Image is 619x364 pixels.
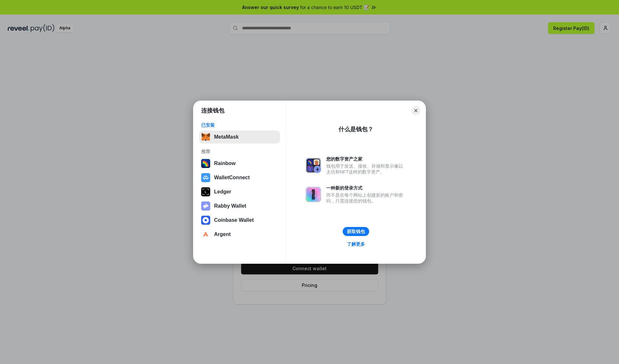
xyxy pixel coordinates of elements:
[201,202,210,211] img: svg+xml,%3Csvg%20xmlns%3D%22http%3A%2F%2Fwww.w3.org%2F2000%2Fsvg%22%20fill%3D%22none%22%20viewBox...
[201,216,210,225] img: svg+xml,%3Csvg%20width%3D%2228%22%20height%3D%2228%22%20viewBox%3D%220%200%2028%2028%22%20fill%3D...
[201,149,278,154] div: 推荐
[199,185,280,198] button: Ledger
[347,229,365,234] div: 获取钱包
[347,241,365,247] div: 了解更多
[201,173,210,182] img: svg+xml,%3Csvg%20width%3D%2228%22%20height%3D%2228%22%20viewBox%3D%220%200%2028%2028%22%20fill%3D...
[201,133,210,142] img: svg+xml,%3Csvg%20fill%3D%22none%22%20height%3D%2233%22%20viewBox%3D%220%200%2035%2033%22%20width%...
[306,187,321,202] img: svg+xml,%3Csvg%20xmlns%3D%22http%3A%2F%2Fwww.w3.org%2F2000%2Fsvg%22%20fill%3D%22none%22%20viewBox...
[214,161,236,166] div: Rainbow
[201,230,210,239] img: svg+xml,%3Csvg%20width%3D%2228%22%20height%3D%2228%22%20viewBox%3D%220%200%2028%2028%22%20fill%3D...
[199,200,280,212] button: Rabby Wallet
[199,157,280,170] button: Rainbow
[199,171,280,184] button: WalletConnect
[326,192,406,204] div: 而不是在每个网站上创建新的账户和密码，只需连接您的钱包。
[201,187,210,196] img: svg+xml,%3Csvg%20xmlns%3D%22http%3A%2F%2Fwww.w3.org%2F2000%2Fsvg%22%20width%3D%2228%22%20height%3...
[326,156,406,162] div: 您的数字资产之家
[201,107,224,114] h1: 连接钱包
[199,131,280,143] button: MetaMask
[411,106,420,115] button: Close
[201,122,278,128] div: 已安装
[326,185,406,191] div: 一种新的登录方式
[214,203,246,209] div: Rabby Wallet
[326,163,406,175] div: 钱包用于发送、接收、存储和显示像以太坊和NFT这样的数字资产。
[306,158,321,173] img: svg+xml,%3Csvg%20xmlns%3D%22http%3A%2F%2Fwww.w3.org%2F2000%2Fsvg%22%20fill%3D%22none%22%20viewBox...
[343,240,369,248] a: 了解更多
[214,217,254,223] div: Coinbase Wallet
[343,227,369,236] button: 获取钱包
[214,231,231,237] div: Argent
[201,159,210,168] img: svg+xml,%3Csvg%20width%3D%22120%22%20height%3D%22120%22%20viewBox%3D%220%200%20120%20120%22%20fil...
[214,189,231,195] div: Ledger
[339,125,373,133] div: 什么是钱包？
[199,228,280,241] button: Argent
[199,214,280,227] button: Coinbase Wallet
[214,175,250,181] div: WalletConnect
[214,134,239,140] div: MetaMask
